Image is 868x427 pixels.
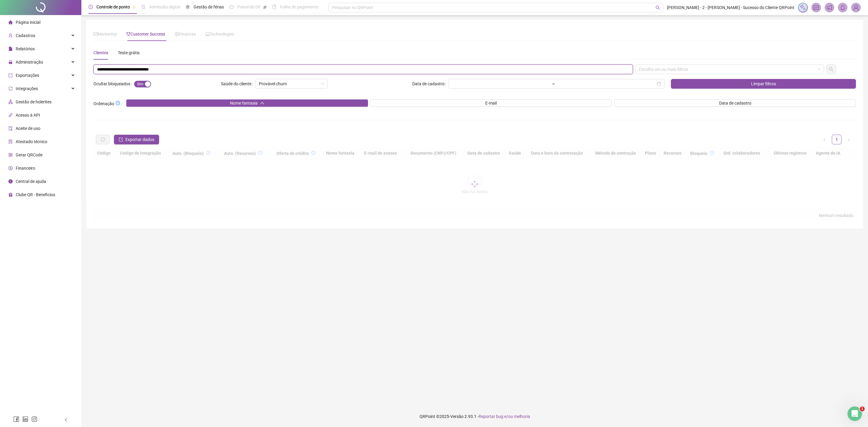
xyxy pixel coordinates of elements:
[860,407,865,411] span: 1
[206,32,234,36] span: Technologies
[16,46,35,51] span: Relatórios
[8,73,13,77] span: export
[8,100,13,104] span: apartment
[8,47,13,51] span: file
[126,32,131,36] span: trophy
[175,32,196,36] span: Finances
[8,126,13,130] span: audit
[656,5,660,10] span: search
[93,79,134,89] label: Ocultar bloqueados
[16,60,43,64] span: Administração
[16,166,35,171] span: Financeiro
[193,5,224,9] span: Gestão de férias
[16,152,42,157] span: Gerar QRCode
[96,5,130,9] span: Controle de ponto
[175,32,179,36] span: dollar
[8,20,13,24] span: home
[851,3,860,12] img: 39070
[16,33,35,38] span: Cadastros
[263,5,267,9] span: pushpin
[8,113,13,117] span: api
[149,5,180,9] span: Admissão digital
[13,416,19,422] span: facebook
[22,416,28,422] span: linkedin
[8,179,13,184] span: info-circle
[141,5,146,9] span: file-done
[259,79,324,88] span: Provável churn
[31,416,37,422] span: instagram
[614,99,856,107] button: Data de cadastro
[89,5,93,9] span: clock-circle
[16,86,38,91] span: Integrações
[280,5,319,9] span: Folha de pagamento
[16,113,40,118] span: Acesso à API
[186,5,190,9] span: sun
[485,100,497,106] span: E-mail
[229,5,234,9] span: dashboard
[844,135,854,144] li: Próxima página
[81,406,868,427] footer: QRPoint © 2025 - 2.93.1 -
[823,138,826,142] span: left
[8,60,13,64] span: lock
[479,414,530,419] span: Reportar bug e/ou melhoria
[667,4,794,11] span: [PERSON_NAME] - 2 - [PERSON_NAME] - Sucesso do Cliente QRPoint
[550,82,558,86] div: ~
[116,101,120,105] span: question-circle
[8,193,13,197] span: gift
[16,179,46,184] span: Central de ajuda
[96,135,110,144] button: sync
[450,414,464,419] span: Versão
[16,73,39,78] span: Exportações
[8,33,13,38] span: user-add
[847,138,851,142] span: right
[671,79,856,89] button: Limpar filtros
[64,418,68,422] span: left
[119,137,123,142] span: export
[8,140,13,144] span: solution
[16,192,55,197] span: Clube QR - Beneficios
[118,49,140,56] div: Teste grátis
[114,99,121,107] button: Ordenação:
[16,99,52,104] span: Gestão de holerites
[272,5,276,9] span: book
[8,166,13,170] span: dollar
[221,79,255,89] label: Saúde do cliente
[125,136,154,143] span: Exportar dados
[820,135,829,144] li: Página anterior
[114,135,159,144] button: Exportar dados
[93,99,122,107] span: Ordenação :
[813,5,819,10] span: fund
[832,135,841,144] li: 1
[260,101,264,105] span: up
[827,5,832,10] span: notification
[848,407,862,421] iframe: Intercom live chat
[751,80,776,87] span: Limpar filtros
[126,99,368,107] button: Nome fantasiaup
[412,79,448,89] label: Data de cadastro
[237,5,261,9] span: Painel do DP
[840,5,845,10] span: bell
[719,100,751,106] span: Data de cadastro
[370,99,612,107] button: E-mail
[93,49,108,56] div: Clientes
[820,135,829,144] button: left
[206,32,210,36] span: laptop
[126,32,165,36] span: Customer Success
[8,153,13,157] span: qrcode
[16,126,40,131] span: Aceite de uso
[93,32,117,36] span: Marketing
[93,32,98,36] span: fund
[800,4,806,11] img: sparkle-icon.fc2bf0ac1784a2077858766a79e2daf3.svg
[16,139,47,144] span: Atestado técnico
[230,100,258,106] span: Nome fantasia
[832,135,841,144] a: 1
[844,135,854,144] button: right
[132,5,136,9] span: pushpin
[8,86,13,91] span: sync
[16,20,40,25] span: Página inicial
